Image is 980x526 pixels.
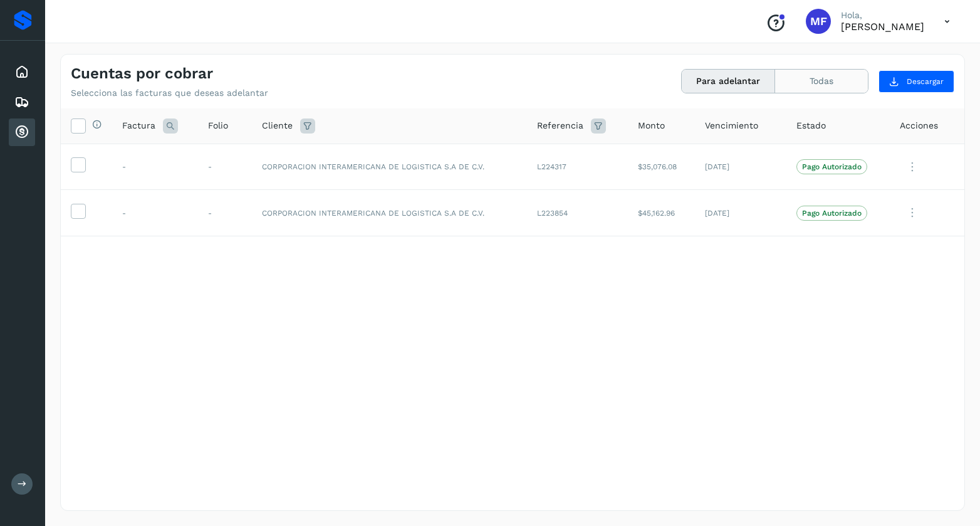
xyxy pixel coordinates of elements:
span: Folio [208,119,228,132]
td: [DATE] [695,144,786,190]
p: MONICA FONTES CHAVEZ [841,21,924,33]
td: - [112,144,198,190]
button: Para adelantar [682,70,775,93]
td: L223854 [527,190,628,236]
p: Pago Autorizado [802,162,862,171]
p: Pago Autorizado [802,209,862,218]
span: Factura [122,119,155,132]
span: Acciones [900,119,938,132]
td: $45,162.96 [628,190,695,236]
button: Todas [775,70,868,93]
span: Descargar [907,76,944,87]
span: Estado [796,119,826,132]
td: - [198,190,252,236]
div: Cuentas por cobrar [9,118,35,146]
button: Descargar [878,70,954,93]
td: $35,076.08 [628,144,695,190]
td: L224317 [527,144,628,190]
div: Inicio [9,58,35,86]
span: Vencimiento [705,119,758,132]
span: Monto [638,119,665,132]
span: Referencia [537,119,583,132]
p: Selecciona las facturas que deseas adelantar [71,88,268,98]
td: - [198,144,252,190]
div: Embarques [9,88,35,116]
h4: Cuentas por cobrar [71,65,213,83]
span: Cliente [262,119,293,132]
td: CORPORACION INTERAMERICANA DE LOGISTICA S.A DE C.V. [252,144,527,190]
td: - [112,190,198,236]
td: [DATE] [695,190,786,236]
td: CORPORACION INTERAMERICANA DE LOGISTICA S.A DE C.V. [252,190,527,236]
p: Hola, [841,10,924,21]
